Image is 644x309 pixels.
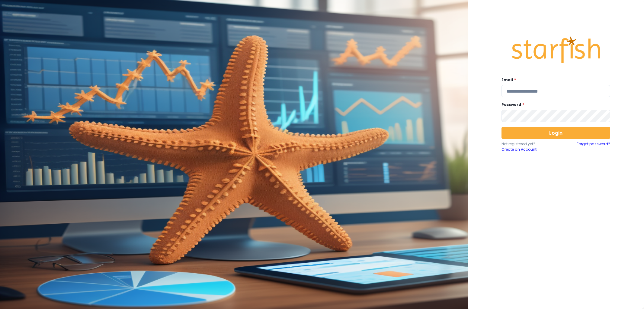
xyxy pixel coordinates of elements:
[511,31,601,69] img: Logo.42cb71d561138c82c4ab.png
[501,77,607,83] label: Email
[501,141,556,147] p: Not registered yet?
[501,147,556,152] a: Create an Account!
[501,127,610,139] button: Login
[501,102,607,107] label: Password
[577,141,610,152] a: Forgot password?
